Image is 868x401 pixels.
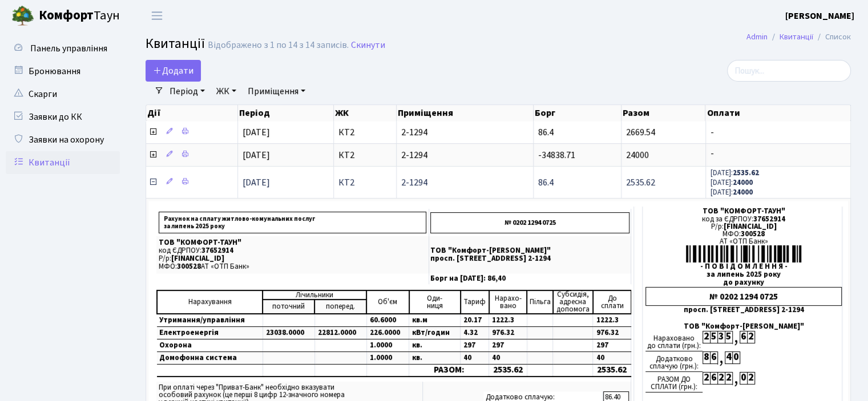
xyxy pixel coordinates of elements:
a: [PERSON_NAME] [785,9,854,23]
td: Утримання/управління [157,314,263,327]
div: 4 [725,351,732,364]
td: Тариф [461,290,489,314]
div: 6 [740,331,747,343]
p: МФО: АТ «ОТП Банк» [159,263,426,270]
a: Скинути [351,40,385,51]
div: Нараховано до сплати (грн.): [645,331,703,351]
td: 976.32 [593,327,631,339]
div: 6 [710,372,717,384]
p: код ЄДРПОУ: [159,247,426,254]
div: до рахунку [645,279,842,286]
span: Таун [39,6,120,26]
div: 5 [710,331,717,343]
span: [DATE] [243,176,270,189]
a: ЖК [212,82,241,101]
th: Оплати [705,105,850,121]
td: 20.17 [461,314,489,327]
span: Панель управління [30,42,107,55]
p: просп. [STREET_ADDRESS] 2-1294 [430,255,629,262]
span: КТ2 [338,128,391,137]
td: Пільга [527,290,553,314]
small: [DATE]: [710,177,753,188]
td: 297 [593,339,631,352]
td: 226.0000 [366,327,409,339]
th: Дії [146,105,238,121]
span: [FINANCIAL_ID] [724,221,777,232]
div: , [732,372,740,385]
th: Період [238,105,334,121]
span: 37652914 [201,245,233,256]
td: 2535.62 [593,364,631,376]
span: - [710,151,846,160]
div: РАЗОМ ДО СПЛАТИ (грн.): [645,372,703,392]
th: Приміщення [397,105,534,121]
p: Борг на [DATE]: 86,40 [430,275,629,282]
td: поточний [263,299,314,314]
span: 300528 [741,229,765,239]
a: Заявки до КК [6,106,120,128]
td: Оди- ниця [409,290,461,314]
div: за липень 2025 року [645,271,842,278]
button: Переключити навігацію [143,6,171,25]
div: , [732,331,740,344]
b: [PERSON_NAME] [785,10,854,22]
div: МФО: [645,230,842,238]
td: 23038.0000 [263,327,314,339]
div: ТОВ "Комфорт-[PERSON_NAME]" [645,323,842,330]
td: 1.0000 [366,352,409,364]
div: Додатково сплачую (грн.): [645,351,703,372]
b: Комфорт [39,6,94,25]
div: 0 [740,372,747,384]
td: Домофонна система [157,352,263,364]
nav: breadcrumb [729,25,868,49]
td: 1222.3 [489,314,527,327]
div: АТ «ОТП Банк» [645,238,842,245]
div: , [717,351,725,364]
td: Субсидія, адресна допомога [553,290,593,314]
td: 1222.3 [593,314,631,327]
td: кв. [409,352,461,364]
a: Admin [746,31,768,43]
p: Р/р: [159,255,426,262]
p: № 0202 1294 0725 [430,212,629,233]
div: 6 [710,351,717,364]
span: 2-1294 [401,128,528,137]
div: - П О В І Д О М Л Е Н Н Я - [645,263,842,270]
p: Рахунок на сплату житлово-комунальних послуг за липень 2025 року [159,212,426,233]
td: Охорона [157,339,263,352]
span: [DATE] [243,149,270,161]
span: 86.4 [538,176,554,189]
li: Список [813,31,851,43]
td: кв. [409,339,461,352]
span: 2-1294 [401,178,528,187]
td: Електроенергія [157,327,263,339]
a: Період [165,82,209,101]
td: 297 [489,339,527,352]
td: 40 [461,352,489,364]
span: Додати [153,64,193,77]
a: Панель управління [6,37,120,60]
div: код за ЄДРПОУ: [645,216,842,223]
a: Бронювання [6,60,120,83]
div: 3 [717,331,725,343]
td: Нарахо- вано [489,290,527,314]
span: 2535.62 [626,176,655,189]
td: Лічильники [263,290,366,299]
div: ТОВ "КОМФОРТ-ТАУН" [645,208,842,215]
span: 37652914 [753,214,785,224]
b: 24000 [733,187,753,197]
input: Пошук... [727,60,851,82]
div: 2 [747,372,754,384]
span: КТ2 [338,151,391,160]
span: 2-1294 [401,151,528,160]
a: Заявки на охорону [6,128,120,151]
th: Разом [621,105,705,121]
td: кВт/годин [409,327,461,339]
div: 2 [747,331,754,343]
td: Нарахування [157,290,263,314]
small: [DATE]: [710,187,753,197]
td: 60.6000 [366,314,409,327]
span: [FINANCIAL_ID] [171,253,224,264]
span: [DATE] [243,126,270,139]
a: Скарги [6,83,120,106]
